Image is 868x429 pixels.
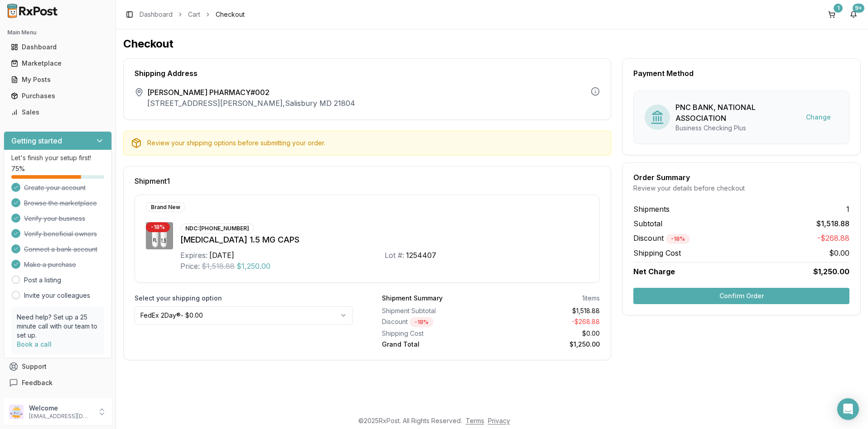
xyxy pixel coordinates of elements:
span: $1,250.00 [236,261,270,272]
div: $1,250.00 [494,340,600,349]
a: Post a listing [24,276,61,285]
span: -$268.88 [817,233,849,244]
button: Marketplace [4,56,112,71]
div: Shipment Summary [382,294,443,303]
div: Shipment Subtotal [382,306,487,315]
a: My Posts [7,71,108,88]
div: [DATE] [209,250,234,261]
a: Dashboard [140,10,173,19]
div: Brand New [146,202,185,212]
span: $0.00 [829,248,849,258]
a: Dashboard [7,39,108,55]
button: Confirm Order [633,288,849,304]
div: 9+ [853,4,864,13]
img: User avatar [9,405,24,419]
div: Business Checking Plus [675,124,799,133]
span: Shipment 1 [135,177,170,185]
button: 9+ [846,7,861,22]
div: Marketplace [11,59,105,68]
div: My Posts [11,75,105,84]
p: Let's finish your setup first! [11,153,104,162]
img: RxPost Logo [4,4,62,18]
div: Sales [11,108,105,117]
label: Select your shipping option [135,294,353,303]
div: Review your details before checkout [633,184,849,193]
span: Make a purchase [24,260,76,269]
div: PNC BANK, NATIONAL ASSOCIATION [675,102,799,124]
div: Lot #: [385,250,404,261]
a: Privacy [488,417,510,424]
span: Net Charge [633,267,675,276]
button: Purchases [4,89,112,103]
a: Cart [188,10,200,19]
button: Support [4,358,112,375]
div: 1 [834,4,843,13]
div: 1254407 [406,250,436,261]
span: Discount [633,234,690,243]
span: Checkout [216,10,245,19]
button: Change [799,109,838,125]
button: Feedback [4,375,112,391]
p: Welcome [29,404,92,413]
a: Marketplace [7,55,108,71]
span: Shipments [633,204,670,214]
button: 1 [825,7,839,22]
div: - $268.88 [494,317,600,327]
div: Review your shipping options before submitting your order. [147,138,603,148]
div: Grand Total [382,340,487,349]
a: Invite your colleagues [24,291,90,300]
a: Purchases [7,88,108,104]
div: - 18 % [146,222,170,232]
div: Dashboard [11,43,105,52]
div: Shipping Cost [382,329,487,338]
div: $0.00 [494,329,600,338]
div: Payment Method [633,70,849,77]
span: 1 [846,204,849,214]
a: Terms [466,417,484,424]
div: $1,518.88 [494,306,600,315]
div: - 18 % [666,234,690,244]
span: $1,250.00 [813,266,849,277]
h2: Main Menu [7,29,108,36]
span: Verify your business [24,214,85,223]
span: 75 % [11,164,25,173]
span: Subtotal [633,218,662,229]
span: Browse the marketplace [24,199,97,208]
div: Discount [382,317,487,327]
div: Expires: [180,250,207,261]
p: Need help? Set up a 25 minute call with our team to set up. [17,313,99,340]
button: My Posts [4,72,112,87]
span: Shipping Cost [633,248,681,258]
span: Create your account [24,183,86,192]
div: Open Intercom Messenger [837,398,859,420]
a: Sales [7,104,108,120]
span: $1,518.88 [816,218,849,229]
span: Verify beneficial owners [24,229,97,238]
div: Price: [180,261,200,272]
span: $1,518.88 [202,261,235,272]
button: Dashboard [4,40,112,54]
img: Vraylar 1.5 MG CAPS [146,222,173,249]
p: [STREET_ADDRESS][PERSON_NAME] , Salisbury MD 21804 [147,98,355,109]
div: 1 items [582,294,600,303]
div: [MEDICAL_DATA] 1.5 MG CAPS [180,234,588,246]
div: NDC: [PHONE_NUMBER] [180,224,254,234]
span: [PERSON_NAME] PHARMACY#002 [147,87,355,98]
button: Sales [4,105,112,119]
h3: Getting started [11,135,62,146]
span: Feedback [22,378,53,387]
div: - 18 % [410,317,434,327]
h1: Checkout [123,37,861,51]
div: Order Summary [633,174,849,181]
div: Purchases [11,91,105,100]
div: Shipping Address [135,70,600,77]
span: Connect a bank account [24,245,97,254]
nav: breadcrumb [140,10,245,19]
p: [EMAIL_ADDRESS][DOMAIN_NAME] [29,413,92,420]
a: Book a call [17,340,52,348]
